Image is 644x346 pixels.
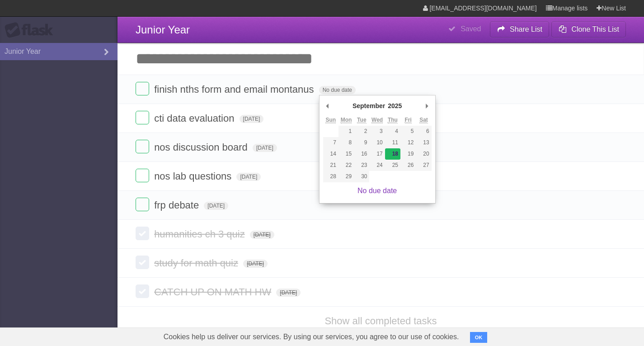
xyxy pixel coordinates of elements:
[416,126,431,137] button: 6
[324,315,437,327] a: Show all completed tasks
[136,111,149,124] label: Done
[136,198,149,211] label: Done
[416,137,431,148] button: 13
[423,99,432,113] button: Next Month
[154,113,236,124] span: cti data evaluation
[416,148,431,160] button: 20
[323,160,338,171] button: 21
[354,171,369,182] button: 30
[154,286,273,298] span: CATCH UP ON MATH HW
[419,117,428,123] abbr: Saturday
[510,25,542,33] b: Share List
[369,148,385,160] button: 17
[154,199,201,211] span: frp debate
[319,86,356,94] span: No due date
[354,148,369,160] button: 16
[400,126,416,137] button: 5
[416,160,431,171] button: 27
[253,144,277,152] span: [DATE]
[154,257,240,269] span: study for math quiz
[240,115,264,123] span: [DATE]
[354,160,369,171] button: 23
[385,126,400,137] button: 4
[136,256,149,269] label: Done
[341,117,352,123] abbr: Monday
[136,82,149,95] label: Done
[338,137,354,148] button: 8
[551,21,626,38] button: Clone This List
[371,117,383,123] abbr: Wednesday
[400,148,416,160] button: 19
[325,117,336,123] abbr: Sunday
[323,171,338,182] button: 28
[369,160,385,171] button: 24
[385,137,400,148] button: 11
[338,148,354,160] button: 15
[354,126,369,137] button: 2
[323,137,338,148] button: 7
[136,227,149,240] label: Done
[155,328,468,346] span: Cookies help us deliver our services. By using our services, you agree to our use of cookies.
[470,332,488,343] button: OK
[357,117,366,123] abbr: Tuesday
[276,289,301,297] span: [DATE]
[357,187,397,194] a: No due date
[405,117,412,123] abbr: Friday
[571,25,619,33] b: Clone This List
[369,126,385,137] button: 3
[385,148,400,160] button: 18
[154,171,234,182] span: nos lab questions
[490,21,550,38] button: Share List
[338,126,354,137] button: 1
[338,160,354,171] button: 22
[385,160,400,171] button: 25
[5,22,59,38] div: Flask
[136,169,149,182] label: Done
[369,137,385,148] button: 10
[323,99,332,113] button: Previous Month
[400,160,416,171] button: 26
[386,99,403,113] div: 2025
[243,260,268,268] span: [DATE]
[354,137,369,148] button: 9
[154,228,247,240] span: humanities ch 3 quiz
[136,24,190,36] span: Junior Year
[236,173,261,181] span: [DATE]
[388,117,398,123] abbr: Thursday
[154,84,316,95] span: finish nths form and email montanus
[154,142,250,153] span: nos discussion board
[338,171,354,182] button: 29
[250,231,274,239] span: [DATE]
[204,202,228,210] span: [DATE]
[323,148,338,160] button: 14
[351,99,386,113] div: September
[136,140,149,153] label: Done
[461,25,481,33] b: Saved
[136,284,149,298] label: Done
[400,137,416,148] button: 12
